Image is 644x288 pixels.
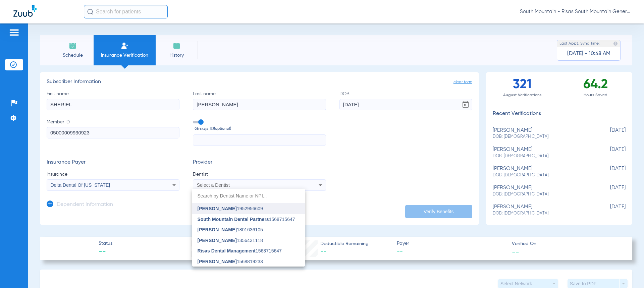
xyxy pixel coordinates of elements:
span: [PERSON_NAME] [198,227,237,232]
span: [PERSON_NAME] [198,259,237,264]
span: South Mountain Dental Partners [198,217,269,222]
span: Risas Dental Management [198,248,256,253]
span: 1801636105 [198,227,263,232]
span: [PERSON_NAME] [198,206,237,211]
span: 1568715647 [198,248,282,253]
input: dropdown search [192,189,305,203]
span: 1952956609 [198,206,263,211]
iframe: Chat Widget [610,256,644,288]
span: [PERSON_NAME] [198,238,237,243]
span: 1568715647 [198,217,295,222]
span: 1568819233 [198,259,263,264]
span: 1356431118 [198,238,263,243]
